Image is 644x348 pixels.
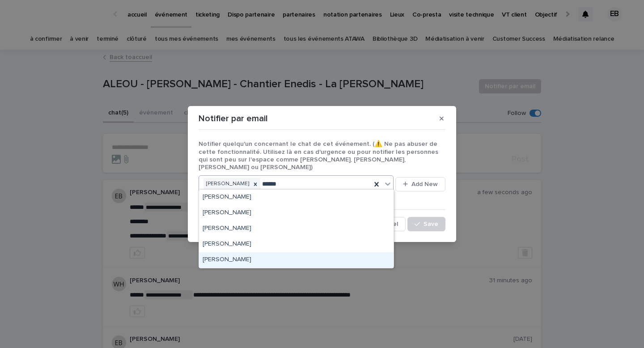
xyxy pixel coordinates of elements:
div: Benjamin Marchal [199,237,394,252]
button: Add New [395,177,445,191]
div: [PERSON_NAME] [203,178,250,190]
button: Save [407,217,445,231]
span: Save [424,221,438,227]
div: Benjamin Devautour [199,205,394,221]
div: Benjamin Labardant [199,190,394,205]
p: Notifier par email [199,113,268,124]
span: Add New [411,181,438,187]
div: Benjamin Grognu [199,221,394,237]
span: Notifier quelqu'un concernant le chat de cet événement. (⚠️ Ne pas abuser de cette fonctionnalité... [199,141,438,170]
div: Benjamin Merchie [199,252,394,268]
